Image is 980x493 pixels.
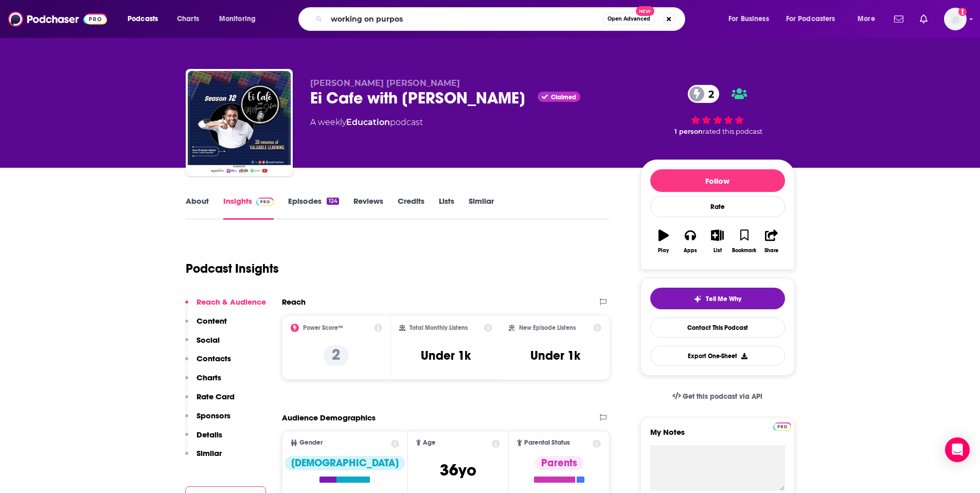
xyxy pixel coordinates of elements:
div: Open Intercom Messenger [945,437,970,462]
div: Bookmark [732,248,756,254]
span: Claimed [551,95,576,100]
p: Social [197,335,220,345]
div: [DEMOGRAPHIC_DATA] [285,456,405,470]
button: Social [185,335,220,354]
h3: Under 1k [530,348,580,363]
button: Open AdvancedNew [603,13,655,25]
button: Bookmark [731,223,758,260]
p: Similar [197,448,222,458]
img: Podchaser Pro [256,198,274,206]
span: Charts [177,12,199,26]
p: Contacts [197,354,231,363]
input: Search podcasts, credits, & more... [327,11,603,27]
img: Podchaser - Follow, Share and Rate Podcasts [8,9,107,29]
h2: New Episode Listens [519,324,576,331]
a: Education [346,117,390,127]
svg: Add a profile image [958,8,967,16]
a: InsightsPodchaser Pro [223,196,274,220]
span: 36 yo [440,460,476,480]
a: 2 [688,85,719,103]
span: For Business [728,12,769,26]
span: 1 person [674,128,703,135]
p: Charts [197,373,221,382]
button: Details [185,430,222,449]
button: Follow [650,169,785,192]
p: Content [197,316,227,326]
a: Reviews [353,196,383,220]
span: Age [423,439,436,446]
a: Charts [170,11,205,27]
p: Reach & Audience [197,297,266,307]
span: More [858,12,875,26]
a: Pro website [773,421,791,431]
button: Content [185,316,227,335]
a: Similar [469,196,494,220]
label: My Notes [650,427,785,445]
span: [PERSON_NAME] [PERSON_NAME] [310,78,460,88]
span: Tell Me Why [706,295,741,303]
button: Reach & Audience [185,297,266,316]
div: A weekly podcast [310,116,423,129]
span: rated this podcast [703,128,762,135]
div: 2 1 personrated this podcast [640,78,795,142]
p: Sponsors [197,411,230,420]
h2: Audience Demographics [282,413,376,422]
div: Apps [684,248,697,254]
button: Play [650,223,677,260]
span: New [636,6,654,16]
button: open menu [212,11,269,27]
span: 2 [698,85,719,103]
button: Sponsors [185,411,230,430]
span: Monitoring [219,12,256,26]
div: Rate [650,196,785,217]
span: Open Advanced [608,16,650,22]
div: Play [658,248,669,254]
button: Share [758,223,785,260]
img: tell me why sparkle [693,295,702,303]
button: Similar [185,448,222,467]
button: open menu [779,11,850,27]
img: Podchaser Pro [773,422,791,431]
div: Search podcasts, credits, & more... [308,7,695,31]
a: Show notifications dropdown [890,10,907,28]
a: Show notifications dropdown [916,10,932,28]
button: Rate Card [185,392,235,411]
a: About [186,196,209,220]
span: For Podcasters [786,12,835,26]
button: Contacts [185,354,231,373]
div: 124 [327,198,338,205]
button: tell me why sparkleTell Me Why [650,288,785,309]
button: Export One-Sheet [650,346,785,366]
button: open menu [120,11,171,27]
button: Show profile menu [944,8,967,30]
h2: Reach [282,297,306,307]
span: Get this podcast via API [683,392,762,401]
a: Lists [439,196,454,220]
button: Charts [185,373,221,392]
p: Rate Card [197,392,235,401]
a: Get this podcast via API [664,384,771,409]
div: List [714,248,722,254]
div: Share [764,248,778,254]
a: Episodes124 [288,196,338,220]
span: Gender [299,439,323,446]
div: Parents [535,456,583,470]
button: open menu [721,11,782,27]
h2: Power Score™ [303,324,343,331]
img: Ei Cafe with Azeem [188,71,291,174]
p: 2 [324,345,349,366]
button: open menu [850,11,888,27]
span: Podcasts [128,12,158,26]
h3: Under 1k [421,348,471,363]
h1: Podcast Insights [186,261,279,276]
button: Apps [677,223,704,260]
span: Parental Status [524,439,570,446]
a: Contact This Podcast [650,318,785,338]
span: Logged in as megcassidy [944,8,967,30]
a: Credits [398,196,424,220]
p: Details [197,430,222,439]
h2: Total Monthly Listens [409,324,468,331]
img: User Profile [944,8,967,30]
